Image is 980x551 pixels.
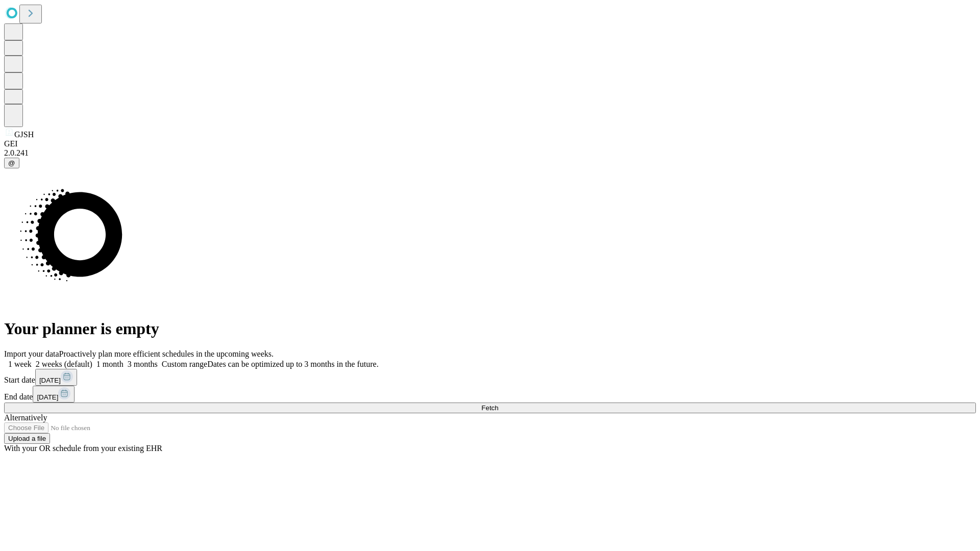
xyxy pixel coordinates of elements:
div: 2.0.241 [4,148,976,158]
button: @ [4,158,19,168]
span: With your OR schedule from your existing EHR [4,444,162,453]
span: Alternatively [4,413,47,422]
button: Upload a file [4,433,50,444]
button: [DATE] [33,386,75,403]
button: Fetch [4,403,976,413]
span: [DATE] [39,377,61,384]
div: GEI [4,139,976,148]
div: Start date [4,369,976,386]
span: Fetch [481,404,498,412]
span: 2 weeks (default) [36,360,92,368]
div: End date [4,386,976,403]
span: 3 months [128,360,158,368]
span: Dates can be optimized up to 3 months in the future. [207,360,378,368]
span: Proactively plan more efficient schedules in the upcoming weeks. [59,349,274,358]
span: 1 month [96,360,124,368]
span: [DATE] [37,393,58,401]
span: GJSH [14,130,34,139]
button: [DATE] [35,369,77,386]
span: @ [8,159,15,167]
span: 1 week [8,360,32,368]
h1: Your planner is empty [4,319,976,338]
span: Custom range [162,360,207,368]
span: Import your data [4,349,59,358]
